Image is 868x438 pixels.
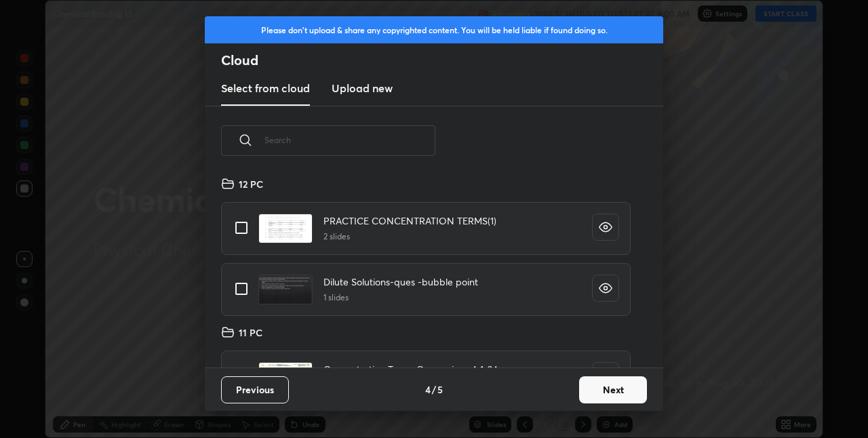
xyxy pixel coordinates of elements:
[205,16,663,43] div: Please don't upload & share any copyrighted content. You will be held liable if found doing so.
[432,382,436,397] h4: /
[332,80,393,96] h3: Upload new
[323,214,496,228] h4: PRACTICE CONCENTRATION TERMS(1)
[258,275,313,304] img: 1724344200QYLFN9.pdf
[437,382,443,397] h4: 5
[323,362,498,376] h4: Concentration Terms Conversion -4-1-24
[205,172,647,367] div: grid
[264,111,435,169] input: Search
[323,292,478,304] h5: 1 slides
[579,376,647,403] button: Next
[323,231,496,243] h5: 2 slides
[258,214,313,243] img: 1712163893FT424C.pdf
[221,376,289,403] button: Previous
[425,382,431,397] h4: 4
[239,177,263,191] h4: 12 PC
[258,362,313,392] img: 1718962708YZYDCH.pdf
[323,275,478,289] h4: Dilute Solutions-ques -bubble point
[221,52,663,69] h2: Cloud
[239,325,262,340] h4: 11 PC
[221,80,310,96] h3: Select from cloud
